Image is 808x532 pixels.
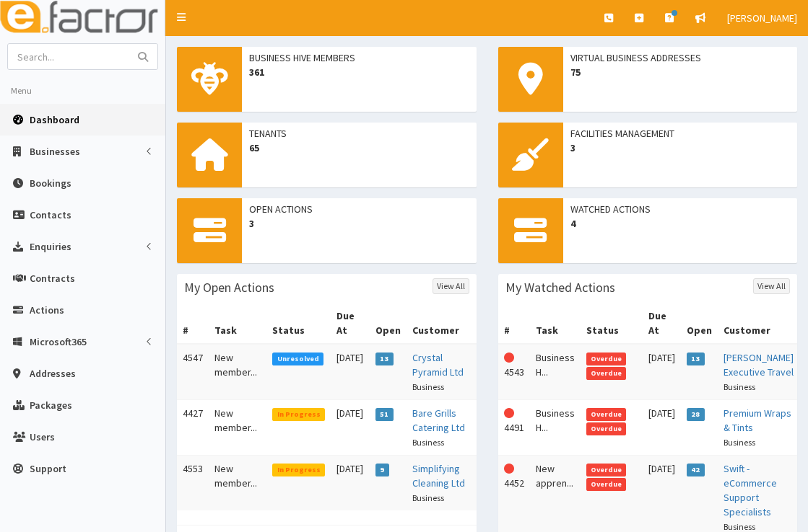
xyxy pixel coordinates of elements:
[643,303,681,344] th: Due At
[30,240,71,253] span: Enquiries
[375,464,389,476] span: 9
[177,400,209,456] td: 4427
[184,281,274,294] h3: My Open Actions
[727,12,797,25] span: [PERSON_NAME]
[209,303,266,344] th: Task
[412,492,444,503] small: Business
[412,351,464,378] a: Crystal Pyramid Ltd
[331,400,370,456] td: [DATE]
[209,400,266,456] td: New member...
[412,462,465,489] a: Simplifying Cleaning Ltd
[30,430,55,443] span: Users
[249,202,469,216] span: Open Actions
[570,50,791,65] span: Virtual Business Addresses
[586,422,627,435] span: Overdue
[375,408,394,421] span: 51
[687,353,705,365] span: 13
[30,399,72,412] span: Packages
[586,353,627,365] span: Overdue
[586,478,627,491] span: Overdue
[530,303,581,344] th: Task
[249,141,469,155] span: 65
[412,381,444,392] small: Business
[272,408,325,421] span: In Progress
[209,456,266,511] td: New member...
[724,521,755,532] small: Business
[30,272,75,285] span: Contracts
[570,65,791,79] span: 75
[30,303,64,316] span: Actions
[30,335,87,348] span: Microsoft365
[407,303,476,344] th: Customer
[505,281,615,294] h3: My Watched Actions
[249,50,469,65] span: Business Hive Members
[331,456,370,511] td: [DATE]
[687,408,705,421] span: 28
[724,381,755,392] small: Business
[724,351,794,378] a: [PERSON_NAME] Executive Travel
[30,177,71,190] span: Bookings
[8,44,129,69] input: Search...
[643,400,681,456] td: [DATE]
[581,303,643,344] th: Status
[433,278,469,294] a: View All
[724,437,755,448] small: Business
[570,126,791,141] span: Facilities Management
[177,344,209,400] td: 4547
[504,464,514,474] i: This Action is overdue!
[718,303,799,344] th: Customer
[724,462,777,518] a: Swift - eCommerce Support Specialists
[375,353,394,365] span: 13
[30,113,79,126] span: Dashboard
[209,344,266,400] td: New member...
[412,437,444,448] small: Business
[724,407,791,434] a: Premium Wraps & Tints
[370,303,407,344] th: Open
[586,464,627,476] span: Overdue
[331,303,370,344] th: Due At
[681,303,718,344] th: Open
[30,145,80,158] span: Businesses
[586,367,627,380] span: Overdue
[177,456,209,511] td: 4553
[177,303,209,344] th: #
[570,216,791,231] span: 4
[498,303,530,344] th: #
[530,344,581,400] td: Business H...
[412,407,465,434] a: Bare Grills Catering Ltd
[249,216,469,231] span: 3
[30,367,76,380] span: Addresses
[272,353,323,365] span: Unresolved
[249,65,469,79] span: 361
[498,400,530,456] td: 4491
[643,344,681,400] td: [DATE]
[249,126,469,141] span: Tenants
[30,462,66,475] span: Support
[570,141,791,155] span: 3
[331,344,370,400] td: [DATE]
[687,464,705,476] span: 42
[753,278,790,294] a: View All
[504,408,514,418] i: This Action is overdue!
[30,208,71,221] span: Contacts
[272,464,325,476] span: In Progress
[586,408,627,421] span: Overdue
[266,303,331,344] th: Status
[530,400,581,456] td: Business H...
[570,202,791,216] span: Watched Actions
[498,344,530,400] td: 4543
[504,353,514,363] i: This Action is overdue!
